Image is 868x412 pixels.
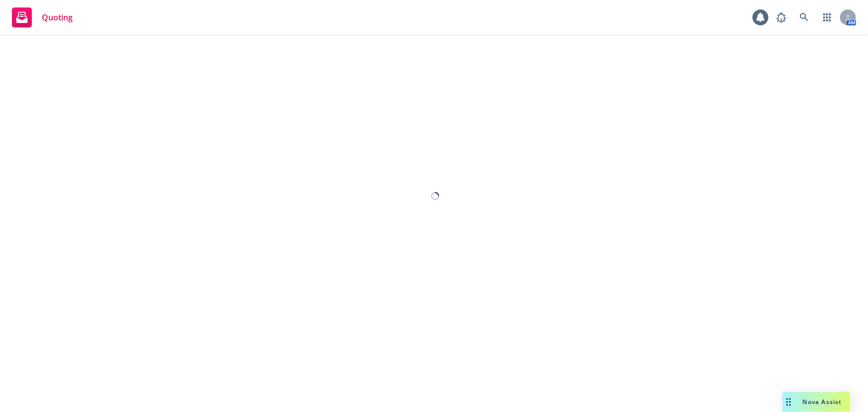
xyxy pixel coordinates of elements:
a: Report a Bug [772,7,791,27]
div: Drag to move [782,392,795,412]
a: Quoting [8,3,77,31]
a: Search [794,7,814,27]
span: Nova Assist [803,398,842,406]
button: Nova Assist [782,392,850,412]
a: Switch app [817,7,837,27]
span: Quoting [42,13,73,21]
